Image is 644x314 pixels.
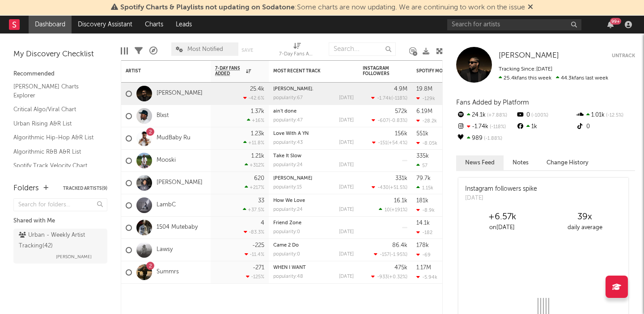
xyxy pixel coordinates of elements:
button: News Feed [456,155,504,170]
span: -1.95 % [391,252,406,257]
span: -118 % [393,96,406,101]
div: -182 [416,230,432,235]
div: -125 % [246,274,264,280]
div: 331k [395,176,407,181]
div: 989 [456,133,516,144]
div: [DATE] [339,252,354,257]
div: Folders [13,183,39,194]
div: 156k [395,131,407,137]
span: -430 [377,185,389,190]
span: -157 [380,252,390,257]
div: ( ) [372,140,407,146]
a: LambC [157,201,176,209]
div: 1k [516,121,575,133]
div: 1.01k [576,109,635,121]
div: +312 % [245,162,264,168]
div: +37.5 % [243,207,264,213]
div: 6.19M [416,109,432,114]
a: Summrs [157,268,179,276]
div: Came 2 Do [273,243,354,248]
div: popularity: 48 [273,274,303,279]
span: +51.5 % [390,185,406,190]
span: Dismiss [528,4,533,11]
a: How We Love [273,198,305,203]
div: Artist [126,68,193,74]
div: Kim K [273,176,354,181]
div: [DATE] [339,163,354,167]
div: 475k [394,265,407,271]
div: 572k [395,109,407,114]
div: popularity: 24 [273,207,303,212]
a: [PERSON_NAME] [273,176,312,181]
div: tony soprano. [273,87,354,92]
span: 10 [385,208,390,213]
div: A&R Pipeline [149,38,157,64]
div: popularity: 47 [273,118,303,123]
a: Friend Zone [273,221,301,226]
div: 620 [254,176,264,181]
div: Instagram Followers [363,66,394,76]
div: -271 [253,265,264,271]
button: 99+ [607,21,614,28]
a: WHEN I WANT [273,265,306,270]
div: ( ) [372,117,407,123]
div: -5.94k [416,274,437,280]
a: Dashboard [29,16,72,33]
div: [DATE] [339,230,354,234]
div: -69 [416,252,431,258]
span: -1.88 % [483,136,502,141]
div: 7-Day Fans Added (7-Day Fans Added) [279,49,315,60]
a: [PERSON_NAME] [499,51,559,60]
a: Urban Rising A&R List [13,119,98,129]
div: Instagram followers spike [465,184,537,194]
div: Urban - Weekly Artist Tracking ( 42 ) [19,230,100,251]
a: ain't done [273,109,297,114]
div: Friend Zone [273,221,354,226]
span: -118 % [488,125,506,130]
a: Love With A YN [273,131,309,136]
div: 25.4k [250,86,264,92]
a: Urban - Weekly Artist Tracking(42)[PERSON_NAME] [13,229,107,264]
input: Search for artists [447,19,581,30]
div: ( ) [371,274,407,280]
div: 79.7k [416,176,431,181]
button: Tracked Artists(9) [63,186,107,191]
div: 1.17M [416,265,431,271]
div: Love With A YN [273,131,354,136]
span: +7.88 % [486,113,507,118]
div: 335k [416,153,429,159]
a: MudBaby Ru [157,134,191,142]
div: 39 x [543,212,626,222]
span: +191 % [391,208,406,213]
div: [DATE] [339,140,354,145]
div: 57 [416,163,428,168]
input: Search... [329,42,396,56]
div: ain't done [273,109,354,114]
div: -83.3 % [244,229,264,235]
a: [PERSON_NAME] Charts Explorer [13,82,98,100]
span: -0.83 % [390,118,406,123]
div: popularity: 0 [273,252,300,257]
a: 1504 Mutebaby [157,224,198,231]
button: Untrack [612,51,635,60]
div: +16 % [247,117,264,123]
div: Spotify Monthly Listeners [416,68,483,74]
div: 86.4k [392,243,407,248]
div: Take It Slow [273,154,354,159]
div: [DATE] [465,194,537,203]
span: 25.4k fans this week [499,75,551,81]
div: -1.74k [456,121,516,133]
a: Critical Algo/Viral Chart [13,105,98,114]
a: Came 2 Do [273,243,299,248]
button: Notes [504,155,538,170]
div: 16.1k [394,198,407,204]
div: 99 + [610,18,621,25]
span: -607 [377,118,389,123]
span: Fans Added by Platform [456,99,529,106]
div: My Discovery Checklist [13,49,107,60]
a: Charts [139,16,169,33]
div: [DATE] [339,96,354,100]
div: 7-Day Fans Added (7-Day Fans Added) [279,38,315,64]
span: [PERSON_NAME] [499,52,559,59]
div: [DATE] [339,207,354,212]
